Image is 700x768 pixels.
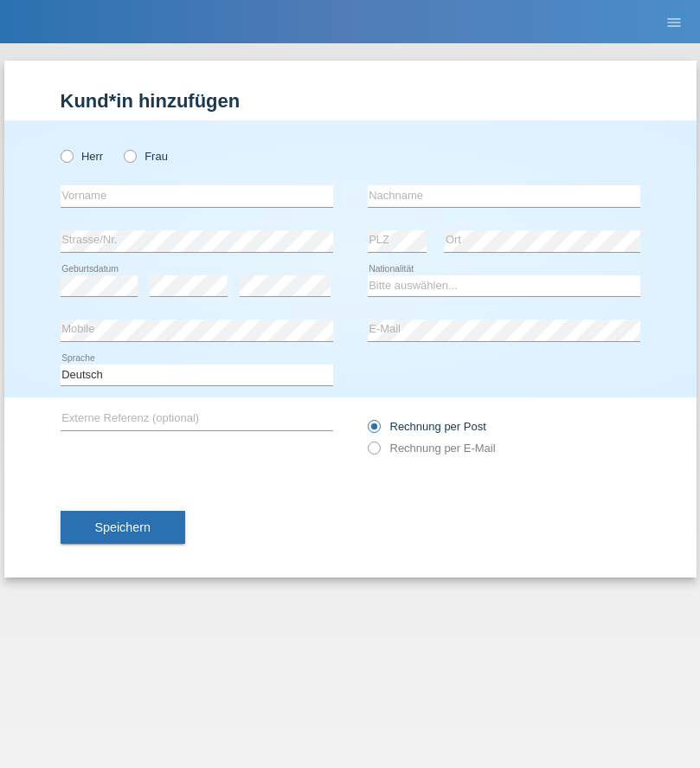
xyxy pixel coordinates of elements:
[124,150,135,161] input: Frau
[657,16,691,27] a: menu
[61,150,104,163] label: Herr
[368,442,379,463] input: Rechnung per E-Mail
[368,420,486,433] label: Rechnung per Post
[368,442,496,455] label: Rechnung per E-Mail
[665,14,683,31] i: menu
[95,520,151,534] span: Speichern
[368,420,379,442] input: Rechnung per Post
[124,150,168,163] label: Frau
[61,511,185,544] button: Speichern
[61,90,640,112] h1: Kund*in hinzufügen
[61,150,72,161] input: Herr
